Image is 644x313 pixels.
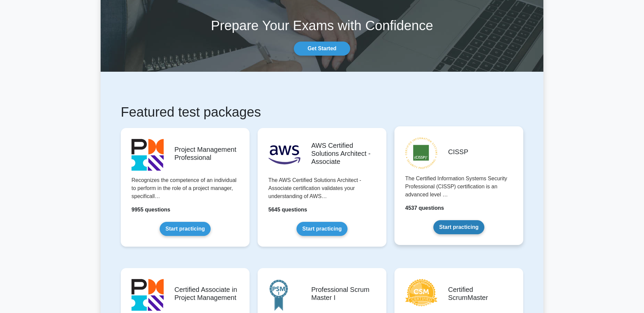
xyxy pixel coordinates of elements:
h1: Featured test packages [121,104,523,120]
a: Start practicing [297,222,347,236]
a: Start practicing [160,222,210,236]
a: Start practicing [433,220,484,234]
h1: Prepare Your Exams with Confidence [101,17,543,34]
a: Get Started [294,42,350,56]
